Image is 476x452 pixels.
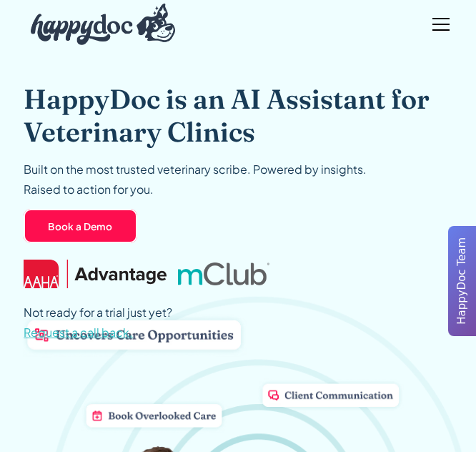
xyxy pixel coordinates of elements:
div: menu [424,7,452,41]
span: Request a call back. [24,325,133,340]
img: mclub logo [178,262,269,285]
a: Book a Demo [24,209,137,243]
img: HappyDoc Logo: A happy dog with his ear up, listening. [31,4,175,45]
h1: HappyDoc is an AI Assistant for Veterinary Clinics [24,83,452,148]
img: AAHA Advantage logo [24,260,167,288]
p: Built on the most trusted veterinary scribe. Powered by insights. Raised to action for you. [24,159,367,200]
p: Not ready for a trial just yet? [24,303,172,343]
